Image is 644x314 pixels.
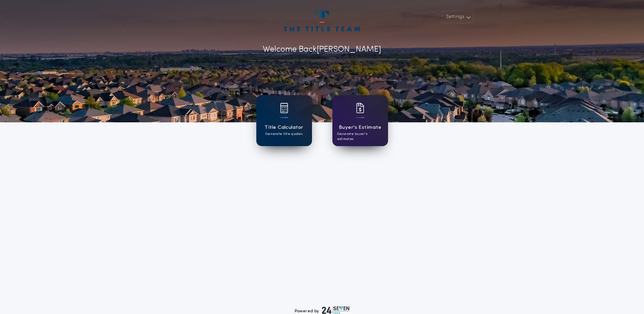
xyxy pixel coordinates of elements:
[265,132,302,137] p: Generate title quotes
[337,132,383,142] p: Generate buyer's estimates
[280,103,288,113] img: card icon
[284,11,360,31] img: account-logo
[332,95,388,146] a: card iconBuyer's EstimateGenerate buyer's estimates
[256,95,312,146] a: card iconTitle CalculatorGenerate title quotes
[339,124,381,132] h1: Buyer's Estimate
[356,103,364,113] img: card icon
[264,124,303,132] h1: Title Calculator
[442,11,474,23] button: Settings
[263,43,381,56] p: Welcome Back [PERSON_NAME]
